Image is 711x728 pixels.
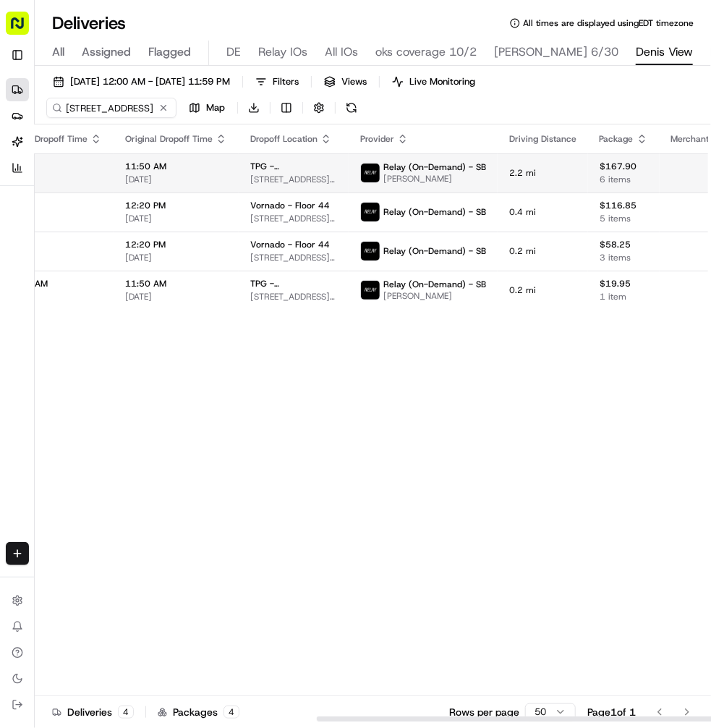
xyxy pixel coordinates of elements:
span: Relay (On-Demand) - SB [383,206,486,218]
a: Powered byPylon [102,244,175,255]
span: Provider [360,133,394,145]
span: Relay (On-Demand) - SB [383,279,486,290]
button: Refresh [341,98,362,118]
span: 0.2 mi [509,284,576,296]
input: Type to search [46,98,176,118]
span: [STREET_ADDRESS][US_STATE] [250,291,337,302]
div: 💻 [122,211,134,222]
span: 12:20 PM [125,200,227,211]
span: Original Dropoff Time [125,133,213,145]
button: Views [318,72,373,92]
span: Denis View [636,43,693,61]
span: Assigned [82,43,131,61]
span: Knowledge Base [29,209,111,224]
span: 12:20 PM [125,239,227,250]
span: Driving Distance [509,133,576,145]
span: Relay IOs [258,43,307,61]
div: 4 [118,706,134,719]
div: Page 1 of 1 [587,705,636,719]
span: [PERSON_NAME] 6/30 [494,43,618,61]
img: 1736555255976-a54dd68f-1ca7-489b-9aae-adbdc363a1c4 [14,137,41,164]
img: relay_logo_black.png [361,203,380,221]
span: Live Monitoring [409,75,475,88]
span: $116.85 [600,200,648,211]
span: All IOs [325,43,358,61]
span: [PERSON_NAME] [383,173,486,185]
span: Relay (On-Demand) - SB [383,161,486,173]
span: DE [226,43,241,61]
span: 11:50 AM [125,278,227,289]
span: TPG - [GEOGRAPHIC_DATA] - Floor 35 [250,161,337,172]
button: Start new chat [246,142,263,159]
span: [DATE] [125,213,227,224]
h1: Deliveries [52,12,126,35]
span: Vornado - Floor 44 [250,239,330,250]
span: [STREET_ADDRESS][US_STATE] [250,252,337,263]
span: oks coverage 10/2 [375,43,477,61]
span: [DATE] [125,291,227,302]
img: relay_logo_black.png [361,242,380,261]
span: 6 items [600,174,648,185]
span: [DATE] 12:00 AM - [DATE] 11:59 PM [70,75,230,88]
button: [DATE] 12:00 AM - [DATE] 11:59 PM [46,72,237,92]
span: [DATE] [7,291,102,302]
span: Relay (On-Demand) - SB [383,245,486,257]
span: TPG - [GEOGRAPHIC_DATA] - Floor 35 [250,278,337,289]
span: 0.2 mi [509,245,576,257]
button: Live Monitoring [386,72,482,92]
span: 1 item [600,291,648,302]
span: Package [600,133,634,145]
span: 2.2 mi [509,167,576,179]
button: Filters [249,72,305,92]
p: Rows per page [449,705,519,719]
a: 📗Knowledge Base [9,203,116,229]
div: Deliveries [52,705,134,719]
span: 11:22 AM [7,278,102,289]
span: Flagged [148,43,191,61]
span: [DATE] [125,252,227,263]
span: [DATE] [125,174,227,185]
span: Views [341,75,367,88]
input: Clear [38,93,239,108]
span: All times are displayed using EDT timezone [523,17,694,29]
span: $19.95 [600,278,648,289]
span: Merchant [671,133,710,145]
span: Vornado - Floor 44 [250,200,330,211]
img: Nash [14,14,43,43]
span: 3 items [600,252,648,263]
span: 11:50 AM [125,161,227,172]
span: Map [206,101,225,114]
span: Filters [273,75,299,88]
span: Dropoff Location [250,133,318,145]
button: Map [182,98,231,118]
img: relay_logo_black.png [361,164,380,182]
div: 4 [223,706,239,719]
span: All [52,43,64,61]
span: [STREET_ADDRESS][US_STATE] [250,174,337,185]
span: Pylon [144,245,175,255]
p: Welcome 👋 [14,57,263,80]
span: [PERSON_NAME] [383,290,486,302]
span: Actual Dropoff Time [7,133,88,145]
img: relay_logo_black.png [361,281,380,300]
span: 0.4 mi [509,206,576,218]
span: [STREET_ADDRESS][US_STATE] [250,213,337,224]
span: $58.25 [600,239,648,250]
div: We're available if you need us! [49,152,183,164]
span: 5 items [600,213,648,224]
div: 📗 [14,211,26,222]
a: 💻API Documentation [116,203,238,229]
div: Start new chat [49,137,237,152]
span: API Documentation [137,209,232,224]
span: $167.90 [600,161,648,172]
div: Packages [158,705,239,719]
